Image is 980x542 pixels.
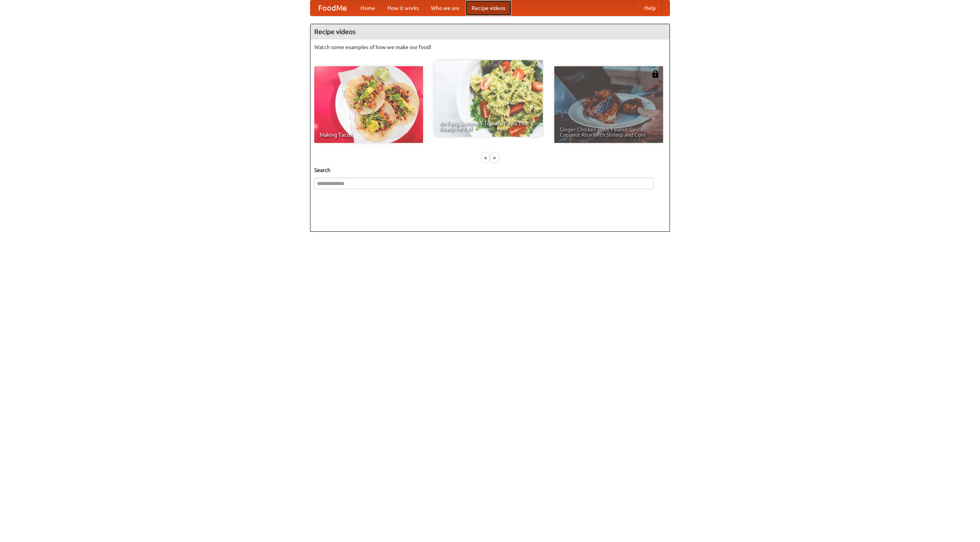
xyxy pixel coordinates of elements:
a: Who we are [425,0,465,16]
a: An Easy, Summery Tomato Pasta That's Ready for Fall [434,60,543,137]
div: » [491,153,498,162]
a: Help [638,0,662,16]
a: FoodMe [310,0,354,16]
span: An Easy, Summery Tomato Pasta That's Ready for Fall [439,121,537,131]
h4: Recipe videos [310,24,670,39]
a: How it works [381,0,425,16]
a: Making Tacos [314,66,423,143]
div: « [482,153,489,162]
span: Making Tacos [320,132,418,138]
p: Watch some examples of how we make our food! [314,43,666,51]
h5: Search [314,166,666,174]
img: 483408.png [652,70,659,78]
a: Home [354,0,381,16]
a: Recipe videos [465,0,511,16]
